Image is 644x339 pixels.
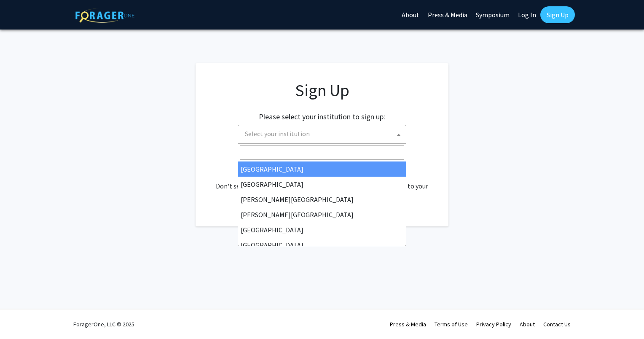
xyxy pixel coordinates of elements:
[238,177,406,192] li: [GEOGRAPHIC_DATA]
[238,222,406,237] li: [GEOGRAPHIC_DATA]
[73,309,134,339] div: ForagerOne, LLC © 2025
[212,80,432,100] h1: Sign Up
[238,161,406,177] li: [GEOGRAPHIC_DATA]
[540,6,575,23] a: Sign Up
[435,320,468,328] a: Terms of Use
[212,161,432,201] div: Already have an account? . Don't see your institution? about bringing ForagerOne to your institut...
[520,320,535,328] a: About
[259,112,385,121] h2: Please select your institution to sign up:
[240,145,404,160] input: Search
[75,8,134,23] img: ForagerOne Logo
[238,237,406,253] li: [GEOGRAPHIC_DATA]
[238,207,406,222] li: [PERSON_NAME][GEOGRAPHIC_DATA]
[238,125,406,144] span: Select your institution
[238,192,406,207] li: [PERSON_NAME][GEOGRAPHIC_DATA]
[245,129,310,138] span: Select your institution
[241,125,406,143] span: Select your institution
[476,320,511,328] a: Privacy Policy
[390,320,426,328] a: Press & Media
[543,320,571,328] a: Contact Us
